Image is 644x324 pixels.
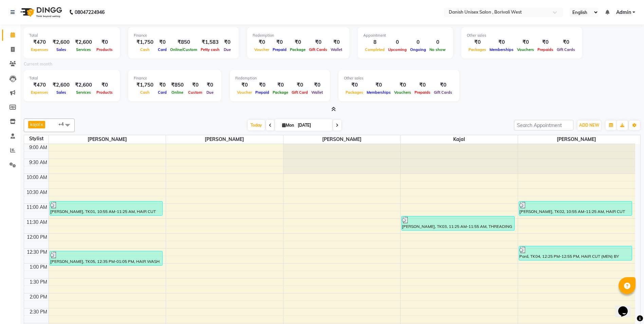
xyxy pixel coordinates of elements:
b: 08047224946 [75,3,105,22]
div: ₹850 [168,81,186,89]
span: Today [248,120,265,130]
button: ADD NEW [577,121,601,130]
div: ₹2,600 [50,38,72,46]
div: Appointment [363,33,447,38]
div: ₹0 [204,81,216,89]
div: ₹0 [536,38,555,46]
span: kajal [30,122,40,127]
span: Completed [363,47,386,52]
div: Stylist [24,135,49,142]
div: 0 [408,38,428,46]
span: Mon [280,123,296,128]
div: ₹0 [156,38,168,46]
iframe: chat widget [615,297,637,317]
div: 9:00 AM [28,144,49,151]
span: Sales [55,90,68,95]
div: 11:00 AM [25,204,49,211]
div: ₹0 [271,81,290,89]
div: ₹0 [392,81,413,89]
span: Admin [616,9,631,16]
div: ₹2,600 [72,38,95,46]
div: ₹0 [95,38,114,46]
div: Redemption [235,75,325,81]
span: ADD NEW [579,123,599,128]
span: Gift Card [290,90,310,95]
div: ₹0 [290,81,310,89]
div: 0 [428,38,447,46]
div: [PERSON_NAME], TK03, 11:25 AM-11:55 AM, THREADING (WOMEN) EYEBROW/UPPERLIP/FOREHEAD/[GEOGRAPHIC_D... [402,216,514,230]
span: No show [428,47,447,52]
div: ₹1,750 [134,38,156,46]
span: Gift Cards [432,90,454,95]
span: Packages [467,47,488,52]
span: Expenses [29,90,50,95]
div: ₹0 [413,81,432,89]
div: 2:30 PM [28,308,49,316]
div: ₹0 [186,81,204,89]
span: Products [95,47,114,52]
div: ₹0 [515,38,536,46]
span: Card [156,90,168,95]
label: Current month [24,61,52,67]
div: 1:30 PM [28,278,49,286]
span: Wallet [329,47,344,52]
input: 2025-09-01 [296,120,330,130]
span: Due [222,47,233,52]
span: Sales [55,47,68,52]
span: Services [74,47,93,52]
div: ₹0 [555,38,577,46]
div: ₹0 [254,81,271,89]
div: ₹0 [288,38,307,46]
span: Expenses [29,47,50,52]
div: [PERSON_NAME], TK05, 12:35 PM-01:05 PM, HAIR WASH WITH CONDITIONING HAIR WASH BELOW SHOULDER [50,251,163,265]
span: Online/Custom [168,47,199,52]
div: [PERSON_NAME], TK01, 10:55 AM-11:25 AM, HAIR CUT (MEN) BY STYLIST [50,201,163,215]
div: ₹1,583 [199,38,221,46]
div: Other sales [344,75,454,81]
div: Other sales [467,33,577,38]
div: 11:30 AM [25,219,49,226]
span: kajal [401,135,518,144]
div: ₹0 [365,81,392,89]
div: ₹0 [156,81,168,89]
span: Voucher [253,47,271,52]
div: ₹0 [432,81,454,89]
span: Prepaids [536,47,555,52]
span: Due [205,90,215,95]
span: Gift Cards [555,47,577,52]
div: Pard, TK04, 12:25 PM-12:55 PM, HAIR CUT (MEN) BY STYLIST [519,246,632,260]
div: 12:30 PM [25,249,49,256]
span: Packages [344,90,365,95]
span: Gift Cards [307,47,329,52]
span: Cash [139,47,151,52]
a: x [40,122,43,127]
span: Prepaid [254,90,271,95]
div: Finance [134,75,216,81]
div: [PERSON_NAME], TK02, 10:55 AM-11:25 AM, HAIR CUT (MEN) BY STYLIST [519,201,632,215]
span: Card [156,47,168,52]
div: ₹2,600 [72,81,95,89]
div: ₹0 [95,81,114,89]
div: 9:30 AM [28,159,49,166]
span: Voucher [235,90,254,95]
div: ₹0 [221,38,233,46]
div: 2:00 PM [28,293,49,301]
span: +4 [58,121,69,127]
div: ₹0 [310,81,325,89]
span: [PERSON_NAME] [283,135,401,144]
div: 10:00 AM [25,174,49,181]
span: Vouchers [515,47,536,52]
span: [PERSON_NAME] [166,135,283,144]
div: Redemption [253,33,344,38]
div: ₹0 [235,81,254,89]
div: ₹0 [253,38,271,46]
div: 12:00 PM [25,234,49,241]
img: logo [17,3,64,22]
input: Search Appointment [514,120,573,130]
span: Prepaids [413,90,432,95]
div: ₹0 [329,38,344,46]
span: Wallet [310,90,325,95]
span: Ongoing [408,47,428,52]
span: [PERSON_NAME] [518,135,635,144]
span: Prepaid [271,47,288,52]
